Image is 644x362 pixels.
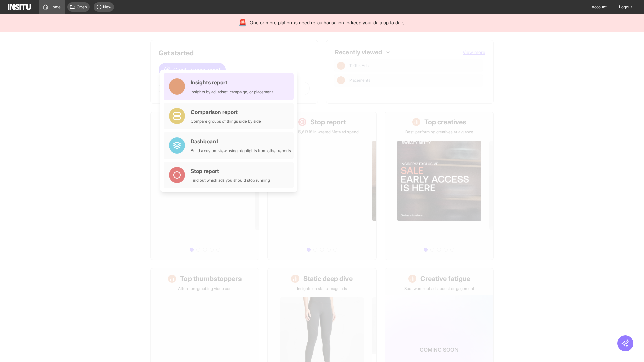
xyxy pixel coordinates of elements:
div: Insights by ad, adset, campaign, or placement [191,89,273,95]
img: Logo [8,4,31,10]
span: One or more platforms need re-authorisation to keep your data up to date. [250,19,406,26]
div: Compare groups of things side by side [191,119,261,124]
div: 🚨 [238,18,247,27]
div: Find out which ads you should stop running [191,178,270,183]
div: Stop report [191,167,270,175]
span: Open [77,4,87,10]
div: Comparison report [191,108,261,116]
span: New [103,4,111,10]
div: Build a custom view using highlights from other reports [191,148,291,154]
div: Dashboard [191,137,291,145]
span: Home [50,4,61,10]
div: Insights report [191,78,273,86]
